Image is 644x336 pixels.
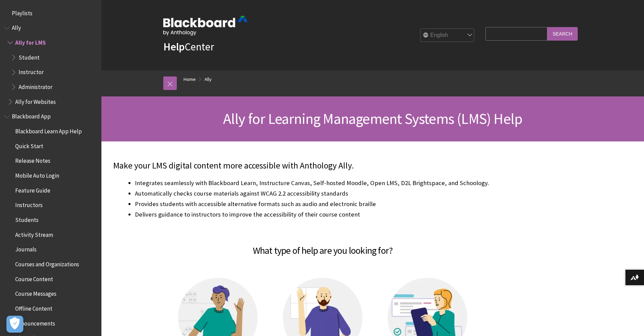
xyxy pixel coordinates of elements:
[15,244,37,253] span: Journals
[12,7,32,17] span: Playlists
[4,7,97,19] nav: Book outline for Playlists
[113,235,532,257] h2: What type of help are you looking for?
[15,214,39,223] span: Students
[15,96,56,105] span: Ally for Websites
[135,199,532,209] li: Provides students with accessible alternative formats such as audio and electronic braille
[163,40,214,53] a: HelpCenter
[205,75,212,84] a: Ally
[15,303,52,312] span: Offline Content
[19,52,40,61] span: Student
[163,16,248,36] img: Blackboard by Anthology
[421,29,475,42] select: Site Language Selector
[15,185,50,194] span: Feature Guide
[6,316,23,333] button: Open Preferences
[12,22,21,31] span: Ally
[135,178,532,188] li: Integrates seamlessly with Blackboard Learn, Instructure Canvas, Self-hosted Moodle, Open LMS, D2...
[15,170,59,179] span: Mobile Auto Login
[15,259,79,268] span: Courses and Organizations
[15,273,53,283] span: Course Content
[15,229,53,238] span: Activity Stream
[135,189,532,198] li: Automatically checks course materials against WCAG 2.2 accessibility standards
[19,67,44,76] span: Instructor
[15,37,46,46] span: Ally for LMS
[15,155,50,164] span: Release Notes
[113,160,532,172] p: Make your LMS digital content more accessible with Anthology Ally.
[15,318,55,327] span: Announcements
[4,22,97,108] nav: Book outline for Anthology Ally Help
[184,75,196,84] a: Home
[135,210,532,229] li: Delivers guidance to instructors to improve the accessibility of their course content
[12,111,51,120] span: Blackboard App
[547,27,578,40] input: Search
[163,40,185,53] strong: Help
[15,140,43,150] span: Quick Start
[15,200,43,209] span: Instructors
[15,126,82,135] span: Blackboard Learn App Help
[15,288,56,297] span: Course Messages
[19,81,52,90] span: Administrator
[223,109,522,128] span: Ally for Learning Management Systems (LMS) Help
